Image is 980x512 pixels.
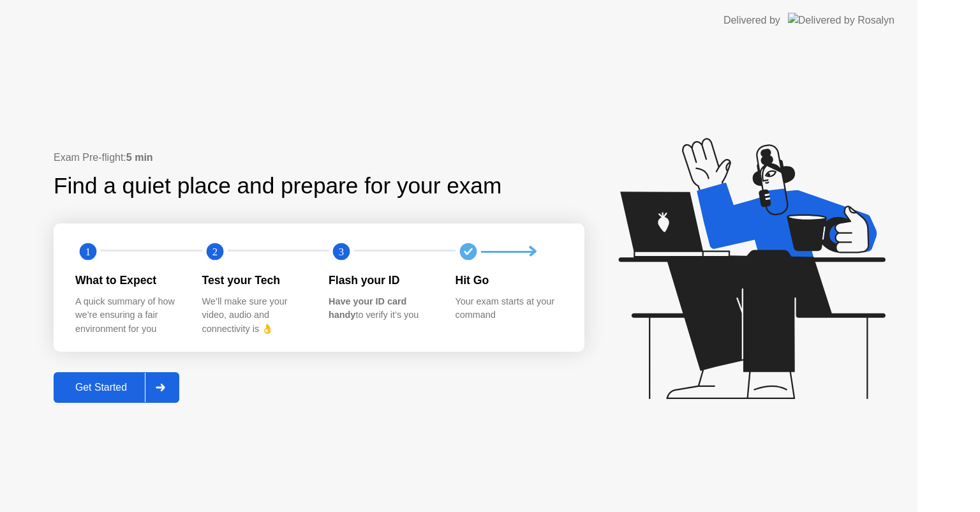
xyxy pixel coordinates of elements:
[329,272,435,289] div: Flash your ID
[202,272,309,289] div: Test your Tech
[75,272,182,289] div: What to Expect
[212,246,217,258] text: 2
[85,246,91,258] text: 1
[126,152,153,163] b: 5 min
[202,295,309,336] div: We’ll make sure your video, audio and connectivity is 👌
[329,295,435,322] div: to verify it’s you
[54,169,503,203] div: Find a quiet place and prepare for your exam
[57,382,145,393] div: Get Started
[724,13,780,28] div: Delivered by
[54,372,179,403] button: Get Started
[54,150,584,165] div: Exam Pre-flight:
[329,296,406,320] b: Have your ID card handy
[339,246,344,258] text: 3
[788,13,895,27] img: Delivered by Rosalyn
[456,295,562,322] div: Your exam starts at your command
[75,295,182,336] div: A quick summary of how we’re ensuring a fair environment for you
[456,272,562,289] div: Hit Go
